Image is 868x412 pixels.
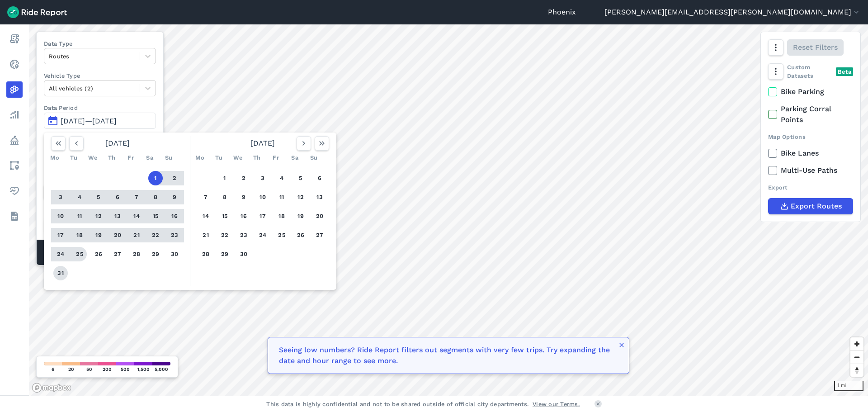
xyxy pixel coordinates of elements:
a: Report [6,31,23,47]
button: 13 [312,190,327,204]
div: Beta [836,67,853,76]
button: 25 [274,228,289,242]
a: Datasets [6,208,23,224]
label: Data Type [44,39,156,48]
div: We [85,151,100,165]
button: 4 [274,171,289,185]
button: 27 [312,228,327,242]
button: 18 [274,209,289,223]
button: Zoom out [850,350,863,364]
button: 27 [110,247,125,261]
button: 15 [148,209,163,223]
button: 3 [255,171,270,185]
button: 11 [274,190,289,204]
button: 21 [129,228,144,242]
button: 10 [53,209,68,223]
button: Reset bearing to north [850,364,863,377]
div: Sa [142,151,157,165]
div: Matched Trips [37,240,163,265]
button: 20 [110,228,125,242]
button: 18 [72,228,87,242]
label: Bike Lanes [768,148,853,159]
button: 4 [72,190,87,204]
button: 8 [148,190,163,204]
a: Health [6,183,23,199]
div: Su [161,151,176,165]
button: 8 [217,190,232,204]
button: 10 [255,190,270,204]
button: 15 [217,209,232,223]
img: Ride Report [7,6,67,18]
button: 19 [91,228,106,242]
button: 6 [110,190,125,204]
button: 30 [167,247,182,261]
label: Parking Corral Points [768,104,853,125]
button: Reset Filters [787,39,844,56]
div: We [231,151,245,165]
button: Zoom in [850,337,863,350]
div: Su [307,151,321,165]
button: 17 [53,228,68,242]
a: Phoenix [548,7,576,18]
a: Policy [6,132,23,148]
label: Vehicle Type [44,71,156,80]
div: Sa [288,151,302,165]
button: 2 [236,171,251,185]
button: [DATE]—[DATE] [44,113,156,129]
a: Realtime [6,56,23,72]
div: Tu [212,151,226,165]
div: Fr [123,151,138,165]
div: Tu [66,151,81,165]
a: Heatmaps [6,81,23,98]
button: 2 [167,171,182,185]
div: Mo [193,151,207,165]
button: 5 [91,190,106,204]
label: Bike Parking [768,86,853,97]
div: 1 mi [834,381,863,391]
button: 17 [255,209,270,223]
button: 3 [53,190,68,204]
button: 16 [236,209,251,223]
button: 30 [236,247,251,261]
button: 7 [129,190,144,204]
button: 14 [129,209,144,223]
button: 9 [167,190,182,204]
a: Mapbox logo [32,383,71,393]
button: 23 [236,228,251,242]
button: 26 [91,247,106,261]
button: 1 [217,171,232,185]
label: Multi-Use Paths [768,165,853,176]
button: 28 [198,247,213,261]
div: Mo [47,151,62,165]
button: 11 [72,209,87,223]
button: 5 [293,171,308,185]
span: Reset Filters [793,42,838,53]
button: 29 [217,247,232,261]
div: Th [104,151,119,165]
div: [DATE] [47,136,188,151]
button: 23 [167,228,182,242]
button: 24 [53,247,68,261]
button: 21 [198,228,213,242]
label: Data Period [44,104,156,112]
button: 7 [198,190,213,204]
span: Export Routes [791,201,842,212]
a: Analyze [6,107,23,123]
button: Export Routes [768,198,853,214]
span: [DATE]—[DATE] [61,117,117,125]
button: 16 [167,209,182,223]
button: 6 [312,171,327,185]
button: 13 [110,209,125,223]
button: 22 [148,228,163,242]
div: Map Options [768,133,853,141]
div: Fr [269,151,283,165]
button: 20 [312,209,327,223]
button: 12 [91,209,106,223]
a: Areas [6,157,23,174]
button: 19 [293,209,308,223]
button: 31 [53,266,68,280]
button: 29 [148,247,163,261]
button: 25 [72,247,87,261]
button: 12 [293,190,308,204]
button: [PERSON_NAME][EMAIL_ADDRESS][PERSON_NAME][DOMAIN_NAME] [604,7,861,18]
